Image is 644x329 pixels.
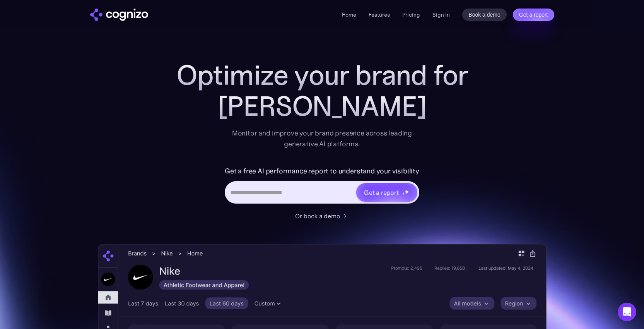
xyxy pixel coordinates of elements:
a: Sign in [432,10,450,19]
a: Home [342,11,356,18]
a: Or book a demo [295,211,349,221]
img: star [404,189,409,194]
div: [PERSON_NAME] [167,91,477,122]
img: cognizo logo [90,9,148,21]
a: Book a demo [462,9,507,21]
div: Or book a demo [295,211,340,221]
a: Get a report [513,9,554,21]
div: Open Intercom Messenger [618,303,636,321]
img: star [402,190,403,191]
div: Get a report [364,188,399,197]
form: Hero URL Input Form [225,165,419,207]
div: Monitor and improve your brand presence across leading generative AI platforms. [227,128,417,149]
label: Get a free AI performance report to understand your visibility [225,165,419,177]
a: Get a reportstarstarstar [355,182,418,202]
a: Features [369,11,390,18]
a: home [90,9,148,21]
img: star [402,192,405,195]
a: Pricing [402,11,420,18]
h1: Optimize your brand for [167,60,477,91]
